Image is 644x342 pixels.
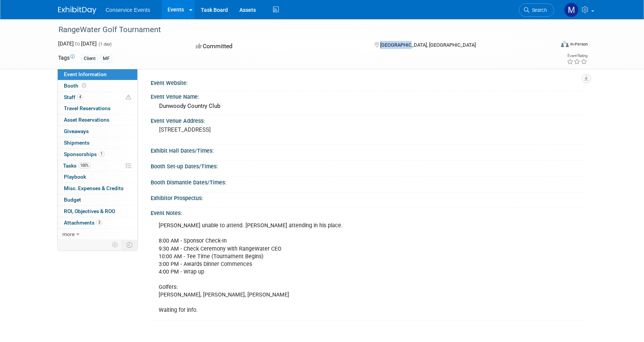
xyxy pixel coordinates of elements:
a: Travel Reservations [58,103,137,114]
a: Asset Reservations [58,114,137,125]
span: [DATE] [DATE] [58,41,97,47]
span: Travel Reservations [64,105,111,111]
a: Giveaways [58,126,137,137]
span: 100% [78,163,91,168]
div: Event Notes: [151,207,586,217]
div: Dunwoody Country Club [156,100,580,112]
a: Booth [58,80,137,91]
div: Client [81,55,98,63]
span: [GEOGRAPHIC_DATA], [GEOGRAPHIC_DATA] [380,42,476,48]
a: Shipments [58,137,137,148]
div: [PERSON_NAME] unable to attend. [PERSON_NAME] attending in his place. 8:00 AM - Sponsor Check-In ... [153,218,501,318]
div: MF [101,55,112,63]
span: Event Information [64,71,107,77]
span: Tasks [63,163,91,169]
div: Booth Dismantle Dates/Times: [151,177,586,186]
span: to [74,41,81,47]
div: Event Website: [151,77,586,87]
span: Staff [64,94,83,100]
a: ROI, Objectives & ROO [58,206,137,217]
div: Event Venue Name: [151,91,586,101]
td: Toggle Event Tabs [122,240,138,250]
span: 3 [96,220,102,225]
a: Event Information [58,69,137,80]
div: Event Format [509,40,588,51]
div: Event Rating [567,54,587,58]
span: ROI, Objectives & ROO [64,208,115,214]
a: Misc. Expenses & Credits [58,183,137,194]
span: Misc. Expenses & Credits [64,185,124,191]
span: Asset Reservations [64,117,109,123]
div: In-Person [570,41,588,47]
span: (1 day) [98,42,112,47]
span: Conservice Events [106,7,150,13]
div: Event Venue Address: [151,115,586,125]
div: Exhibit Hall Dates/Times: [151,145,586,155]
a: Attachments3 [58,217,137,228]
span: more [62,231,75,237]
a: Playbook [58,171,137,182]
div: Booth Set-up Dates/Times: [151,161,586,170]
td: Tags [58,54,75,63]
div: RangeWater Golf Tournament [56,23,543,37]
a: Budget [58,194,137,205]
a: Staff4 [58,92,137,103]
span: Attachments [64,220,102,226]
span: Potential Scheduling Conflict -- at least one attendee is tagged in another overlapping event. [126,94,131,101]
span: 1 [99,151,104,157]
pre: [STREET_ADDRESS] [159,126,324,133]
span: Booth not reserved yet [80,83,88,88]
img: Format-Inperson.png [561,41,569,47]
span: Booth [64,83,88,89]
td: Personalize Event Tab Strip [109,240,122,250]
span: Playbook [64,174,86,180]
span: Sponsorships [64,151,104,157]
a: Sponsorships1 [58,149,137,160]
img: ExhibitDay [58,7,96,14]
span: 4 [77,94,83,100]
a: Search [519,3,554,17]
span: Shipments [64,140,89,146]
img: Marley Staker [564,3,579,17]
span: Budget [64,197,81,203]
a: more [58,229,137,240]
span: Giveaways [64,128,89,134]
a: Tasks100% [58,160,137,171]
div: Committed [194,40,363,53]
span: Search [529,7,547,13]
div: Exhibitor Prospectus: [151,192,586,202]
